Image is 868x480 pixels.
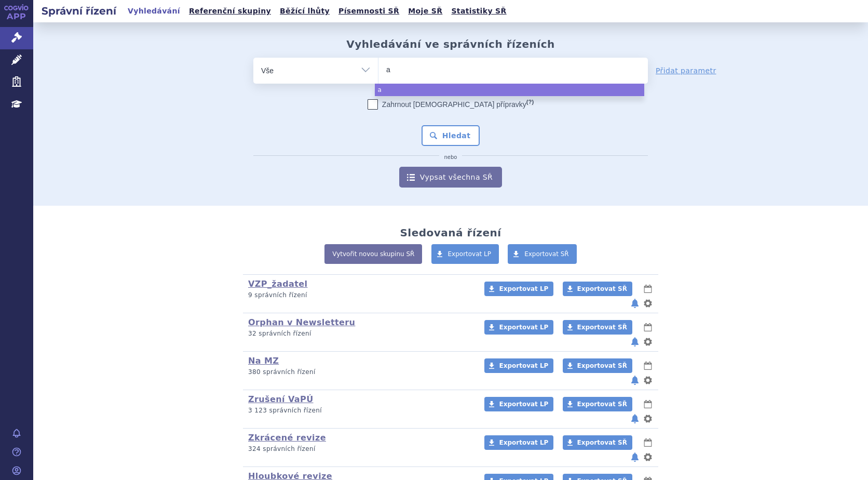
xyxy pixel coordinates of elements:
[125,4,183,18] a: Vyhledávání
[577,439,627,446] span: Exportovat SŘ
[248,394,314,404] a: Zrušení VaPÚ
[643,374,653,386] button: nastavení
[499,324,548,331] span: Exportovat LP
[248,317,355,327] a: Orphan v Newsletteru
[524,250,569,258] span: Exportovat SŘ
[630,297,640,310] button: notifikace
[439,154,463,161] i: nebo
[577,362,627,369] span: Exportovat SŘ
[508,244,577,264] a: Exportovat SŘ
[563,320,632,335] a: Exportovat SŘ
[484,435,553,450] a: Exportovat LP
[643,436,653,449] button: lhůty
[643,398,653,410] button: lhůty
[643,359,653,372] button: lhůty
[656,65,716,76] a: Přidat parametr
[499,362,548,369] span: Exportovat LP
[630,374,640,386] button: notifikace
[186,4,274,18] a: Referenční skupiny
[577,285,627,292] span: Exportovat SŘ
[335,4,402,18] a: Písemnosti SŘ
[484,358,553,373] a: Exportovat LP
[448,4,509,18] a: Statistiky SŘ
[643,321,653,334] button: lhůty
[422,125,480,146] button: Hledat
[248,445,471,454] p: 324 správních řízení
[563,397,632,411] a: Exportovat SŘ
[431,244,499,264] a: Exportovat LP
[630,451,640,463] button: notifikace
[248,406,471,415] p: 3 123 správních řízení
[248,279,307,289] a: VZP_žadatel
[400,226,501,239] h2: Sledovaná řízení
[248,433,326,443] a: Zkrácené revize
[375,84,644,96] li: a
[526,99,534,105] abbr: (?)
[248,368,471,377] p: 380 správních řízení
[499,285,548,292] span: Exportovat LP
[577,324,627,331] span: Exportovat SŘ
[448,250,492,258] span: Exportovat LP
[248,356,279,366] a: Na MZ
[643,412,653,425] button: nastavení
[33,4,125,18] h2: Správní řízení
[277,4,333,18] a: Běžící lhůty
[499,401,548,408] span: Exportovat LP
[643,451,653,463] button: nastavení
[324,244,422,264] a: Vytvořit novou skupinu SŘ
[405,4,445,18] a: Moje SŘ
[368,99,534,110] label: Zahrnout [DEMOGRAPHIC_DATA] přípravky
[499,439,548,446] span: Exportovat LP
[630,336,640,348] button: notifikace
[643,297,653,310] button: nastavení
[563,358,632,373] a: Exportovat SŘ
[484,282,553,296] a: Exportovat LP
[484,397,553,411] a: Exportovat LP
[563,435,632,450] a: Exportovat SŘ
[248,329,471,338] p: 32 správních řízení
[643,283,653,295] button: lhůty
[577,401,627,408] span: Exportovat SŘ
[248,291,471,300] p: 9 správních řízení
[346,38,555,50] h2: Vyhledávání ve správních řízeních
[484,320,553,335] a: Exportovat LP
[563,282,632,296] a: Exportovat SŘ
[399,167,502,188] a: Vypsat všechna SŘ
[643,336,653,348] button: nastavení
[630,412,640,425] button: notifikace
